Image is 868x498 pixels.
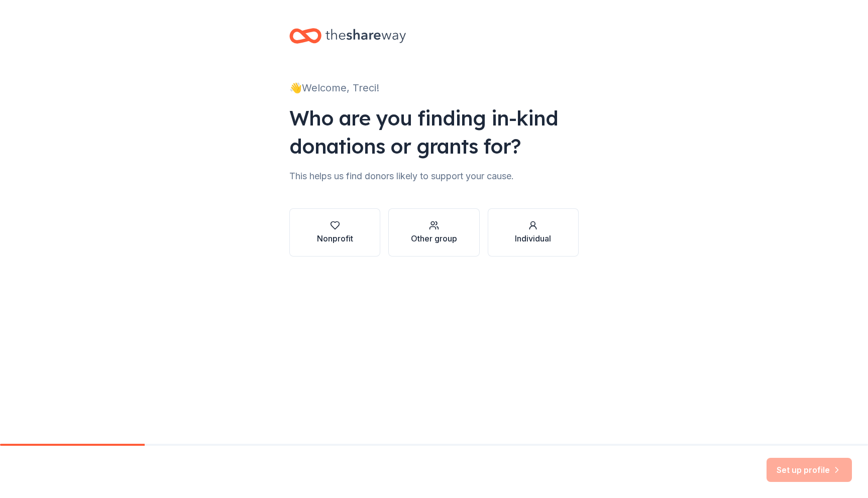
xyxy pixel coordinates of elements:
div: Individual [515,232,551,244]
div: 👋 Welcome, Treci! [289,80,579,96]
button: Individual [488,208,579,257]
div: Other group [411,232,457,244]
div: Nonprofit [317,232,353,244]
div: This helps us find donors likely to support your cause. [289,168,579,184]
button: Nonprofit [289,208,380,257]
button: Other group [388,208,479,257]
div: Who are you finding in-kind donations or grants for? [289,104,579,160]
